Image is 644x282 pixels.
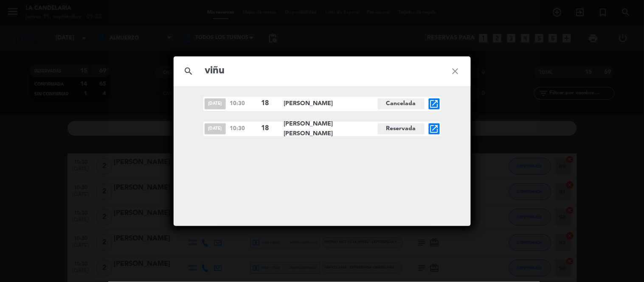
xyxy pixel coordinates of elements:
[378,123,425,134] span: Reservada
[262,123,277,134] span: 18
[205,123,226,134] span: [DATE]
[174,56,204,87] i: search
[262,98,277,109] span: 18
[429,99,439,109] i: open_in_new
[440,56,471,87] i: close
[205,98,226,109] span: [DATE]
[284,119,378,139] span: [PERSON_NAME] [PERSON_NAME]
[284,99,378,109] span: [PERSON_NAME]
[204,62,440,80] input: Buscar reservas
[429,124,439,134] i: open_in_new
[378,98,425,109] span: Cancelada
[230,99,257,108] span: 10:30
[230,124,257,133] span: 10:30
